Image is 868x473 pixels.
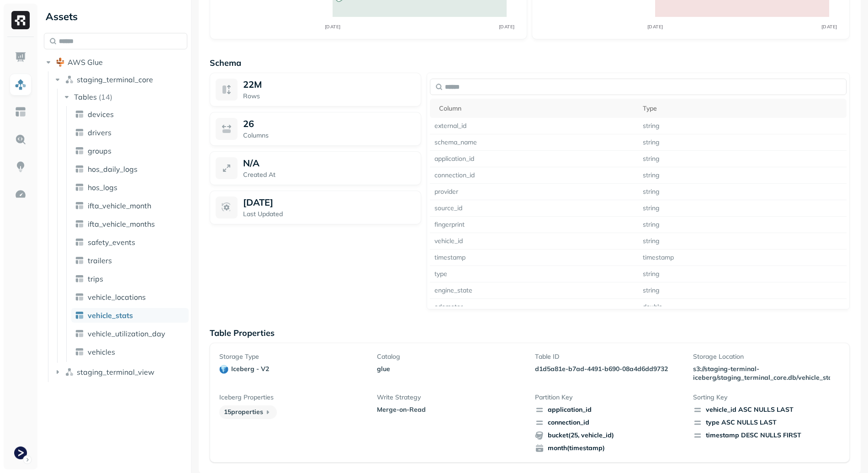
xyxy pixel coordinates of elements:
[638,266,847,282] td: string
[14,446,27,459] img: Terminal Staging
[535,365,682,373] p: d1d5a81e-b7ad-4491-b690-08a4d6dd9732
[535,431,682,440] span: bucket(25, vehicle_id)
[693,431,840,440] div: timestamp DESC NULLS FIRST
[643,104,842,113] div: Type
[71,162,189,176] a: hos_daily_logs
[88,146,111,155] span: groups
[71,271,189,286] a: trips
[210,328,850,338] p: Table Properties
[75,110,84,119] img: table
[638,134,847,151] td: string
[77,367,154,377] span: staging_terminal_view
[44,55,187,69] button: AWS Glue
[430,134,638,151] td: schema_name
[75,311,84,320] img: table
[15,133,26,145] img: Query Explorer
[638,151,847,167] td: string
[75,165,84,174] img: table
[231,365,269,373] p: iceberg - v2
[647,24,663,30] tspan: [DATE]
[693,352,840,361] p: Storage Location
[88,128,111,137] span: drivers
[75,183,84,192] img: table
[88,292,146,302] span: vehicle_locations
[71,125,189,140] a: drivers
[53,72,188,87] button: staging_terminal_core
[71,290,189,304] a: vehicle_locations
[219,393,366,402] p: Iceberg Properties
[243,92,415,101] p: Rows
[243,79,262,90] span: 22M
[53,365,188,379] button: staging_terminal_view
[243,118,254,129] p: 26
[11,11,30,29] img: Ryft
[430,282,638,299] td: engine_state
[243,210,415,218] p: Last Updated
[219,352,366,361] p: Storage Type
[77,75,153,84] span: staging_terminal_core
[430,233,638,250] td: vehicle_id
[88,110,114,119] span: devices
[693,405,840,415] div: vehicle_id ASC NULLS LAST
[88,329,165,338] span: vehicle_utilization_day
[638,184,847,200] td: string
[88,201,151,210] span: ifta_vehicle_month
[430,250,638,266] td: timestamp
[15,51,26,63] img: Dashboard
[75,128,84,137] img: table
[71,326,189,341] a: vehicle_utilization_day
[219,405,277,419] p: 15 properties
[88,274,103,283] span: trips
[75,201,84,210] img: table
[430,184,638,200] td: provider
[15,106,26,118] img: Asset Explorer
[638,299,847,315] td: double
[821,24,837,30] tspan: [DATE]
[243,131,415,140] p: Columns
[88,165,138,174] span: hos_daily_logs
[243,197,273,208] p: [DATE]
[499,24,515,30] tspan: [DATE]
[430,217,638,233] td: fingerprint
[99,92,112,101] p: ( 14 )
[243,157,259,169] p: N/A
[243,170,415,179] p: Created At
[693,418,840,427] div: type ASC NULLS LAST
[62,90,188,104] button: Tables(14)
[71,143,189,158] a: groups
[430,266,638,282] td: type
[15,188,26,200] img: Optimization
[638,250,847,266] td: timestamp
[71,107,189,122] a: devices
[88,347,115,356] span: vehicles
[75,347,84,356] img: table
[219,365,228,374] img: iceberg - v2
[439,104,634,113] div: Column
[75,219,84,229] img: table
[377,393,524,402] p: Write Strategy
[693,393,840,402] p: Sorting Key
[430,299,638,315] td: odometer
[71,217,189,231] a: ifta_vehicle_months
[75,329,84,338] img: table
[638,167,847,184] td: string
[44,9,187,24] div: Assets
[693,365,830,382] p: s3://staging-terminal-iceberg/staging_terminal_core.db/vehicle_stats
[535,393,682,402] p: Partition Key
[75,256,84,265] img: table
[71,235,189,250] a: safety_events
[638,200,847,217] td: string
[68,58,103,67] span: AWS Glue
[210,58,850,68] p: Schema
[638,282,847,299] td: string
[535,418,682,427] span: connection_id
[75,292,84,302] img: table
[88,238,135,247] span: safety_events
[325,24,341,30] tspan: [DATE]
[65,75,74,84] img: namespace
[88,219,155,229] span: ifta_vehicle_months
[638,118,847,134] td: string
[74,92,97,101] span: Tables
[15,79,26,90] img: Assets
[377,352,524,361] p: Catalog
